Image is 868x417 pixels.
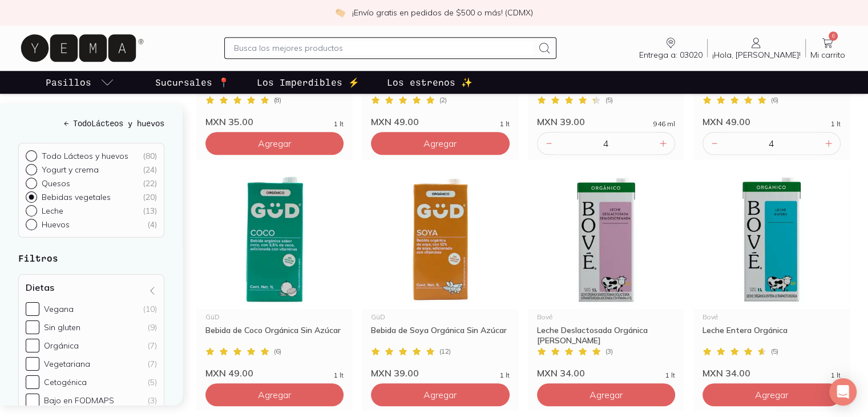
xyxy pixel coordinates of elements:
[371,132,509,155] button: Agregar
[258,138,291,149] span: Agregar
[831,372,841,379] span: 1 lt
[143,179,157,189] div: ( 22 )
[26,394,39,408] input: Bajo en FODMAPS(3)
[44,304,74,315] div: Vegana
[371,383,509,406] button: Agregar
[143,193,157,203] div: ( 20 )
[18,118,164,130] a: ← TodoLácteos y huevos
[42,206,63,216] p: Leche
[44,359,90,370] div: Vegetariana
[42,165,99,175] p: Yogurt y crema
[205,325,344,346] div: Bebida de Coco Orgánica Sin Azúcar
[590,389,623,400] span: Agregar
[274,348,281,355] span: ( 6 )
[143,151,157,162] div: ( 80 )
[831,121,841,127] span: 1 lt
[143,206,157,216] div: ( 13 )
[352,7,533,18] p: ¡Envío gratis en pedidos de $500 o más! (CDMX)
[605,348,613,355] span: ( 3 )
[205,314,344,320] div: GüD
[371,367,419,379] span: MXN 39.00
[143,165,157,175] div: ( 24 )
[258,389,291,400] span: Agregar
[26,358,39,371] input: Vegetariana(7)
[153,71,232,94] a: Sucursales 📍
[385,71,475,94] a: Los estrenos ✨
[528,169,684,379] a: Leche Deslactosada Orgánica BovéBovéLeche Deslactosada Orgánica [PERSON_NAME](3)MXN 34.001 lt
[148,396,157,406] div: (3)
[155,75,229,89] p: Sucursales 📍
[703,325,841,346] div: Leche Entera Orgánica
[148,359,157,370] div: (7)
[703,367,750,379] span: MXN 34.00
[44,341,79,351] div: Orgánica
[810,50,845,60] span: Mi carrito
[537,325,675,346] div: Leche Deslactosada Orgánica [PERSON_NAME]
[639,50,703,60] span: Entrega a: 03020
[26,303,39,316] input: Vegana(10)
[148,378,157,388] div: (5)
[257,75,360,89] p: Los Imperdibles ⚡️
[274,97,281,103] span: ( 8 )
[334,372,344,379] span: 1 lt
[423,138,457,149] span: Agregar
[196,169,353,309] img: Bebida de Coco Orgánica Sin Azúcar GÜD
[143,304,157,315] div: (10)
[334,121,344,127] span: 1 lt
[196,169,353,379] a: Bebida de Coco Orgánica Sin Azúcar GÜDGüDBebida de Coco Orgánica Sin Azúcar(6)MXN 49.001 lt
[665,372,675,379] span: 1 lt
[18,118,164,130] h5: ← Todo Lácteos y huevos
[46,75,91,89] p: Pasillos
[635,36,707,60] a: Entrega a: 03020
[387,75,473,89] p: Los estrenos ✨
[42,220,70,230] p: Huevos
[771,348,778,355] span: ( 5 )
[362,169,518,309] img: Bebida de Soya Orgánica Sin Azúcar GÜD
[703,383,841,406] button: Agregar
[205,383,344,406] button: Agregar
[712,50,801,60] span: ¡Hola, [PERSON_NAME]!
[703,116,750,127] span: MXN 49.00
[362,169,518,379] a: Bebida de Soya Orgánica Sin Azúcar GÜDGüDBebida de Soya Orgánica Sin Azúcar(12)MXN 39.001 lt
[44,378,87,388] div: Cetogénica
[44,323,80,333] div: Sin gluten
[371,314,509,320] div: GüD
[42,193,111,203] p: Bebidas vegetales
[605,97,613,103] span: ( 5 )
[439,348,451,355] span: ( 12 )
[439,97,447,103] span: ( 2 )
[205,367,253,379] span: MXN 49.00
[205,116,253,127] span: MXN 35.00
[653,121,675,127] span: 946 ml
[708,36,805,60] a: ¡Hola, [PERSON_NAME]!
[18,253,58,264] strong: Filtros
[26,282,54,294] h4: Dietas
[829,31,838,41] span: 6
[42,151,128,162] p: Todo Lácteos y huevos
[500,372,510,379] span: 1 lt
[537,116,585,127] span: MXN 39.00
[44,396,114,406] div: Bajo en FODMAPS
[537,383,675,406] button: Agregar
[755,389,788,400] span: Agregar
[693,169,850,379] a: Leche Entera Orgánica BovéBovéLeche Entera Orgánica(5)MXN 34.001 lt
[234,41,534,55] input: Busca los mejores productos
[43,71,116,94] a: pasillo-todos-link
[335,7,345,18] img: check
[26,321,39,335] input: Sin gluten(9)
[148,341,157,351] div: (7)
[26,339,39,353] input: Orgánica(7)
[771,97,778,103] span: ( 6 )
[829,378,857,406] div: Open Intercom Messenger
[537,367,585,379] span: MXN 34.00
[693,169,850,309] img: Leche Entera Orgánica Bové
[371,325,509,346] div: Bebida de Soya Orgánica Sin Azúcar
[423,389,457,400] span: Agregar
[147,220,157,230] div: ( 4 )
[205,132,344,155] button: Agregar
[537,314,675,320] div: Bové
[703,314,841,320] div: Bové
[371,116,419,127] span: MXN 49.00
[148,323,157,333] div: (9)
[806,36,850,60] a: 6Mi carrito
